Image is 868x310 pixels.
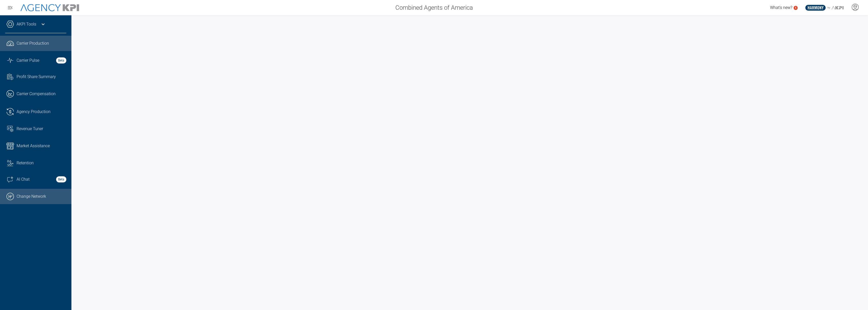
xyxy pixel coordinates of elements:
strong: Beta [56,176,66,182]
div: Retention [17,160,66,166]
span: AI Chat [17,176,30,182]
a: 5 [794,6,798,10]
span: Carrier Production [17,40,49,46]
strong: Beta [56,57,66,64]
span: Market Assistance [17,143,50,149]
a: AKPI Tools [17,21,36,27]
span: What's new? [770,5,792,10]
span: Carrier Pulse [17,57,39,64]
span: Agency Production [17,109,51,115]
span: Combined Agents of America [395,3,473,12]
text: 5 [795,6,796,9]
span: Profit Share Summary [17,74,56,80]
img: AgencyKPI [20,4,79,11]
span: Revenue Tuner [17,126,43,132]
span: Carrier Compensation [17,91,56,97]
